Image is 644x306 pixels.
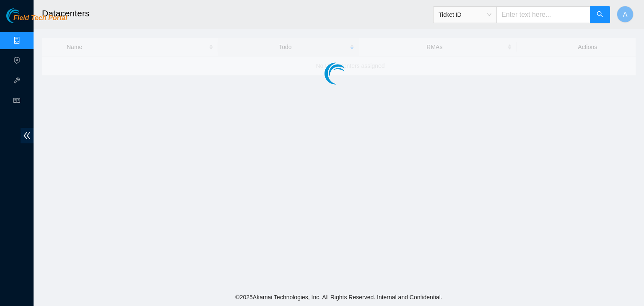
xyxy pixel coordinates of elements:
[439,8,491,21] span: Ticket ID
[590,6,610,23] button: search
[6,8,42,23] img: Akamai Technologies
[13,93,20,110] span: read
[34,288,644,306] footer: © 2025 Akamai Technologies, Inc. All Rights Reserved. Internal and Confidential.
[496,6,590,23] input: Enter text here...
[597,11,603,19] span: search
[13,14,67,22] span: Field Tech Portal
[623,9,628,20] span: A
[21,128,34,143] span: double-left
[617,6,634,23] button: A
[6,15,67,26] a: Akamai TechnologiesField Tech Portal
